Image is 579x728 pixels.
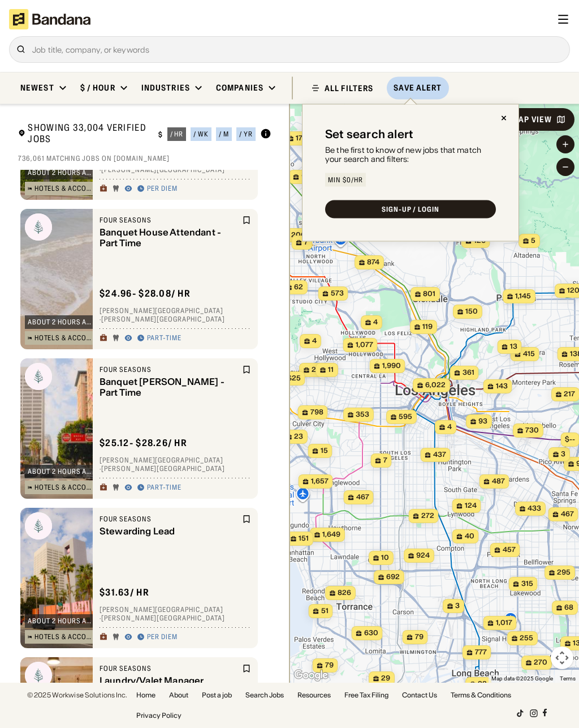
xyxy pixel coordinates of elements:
a: Contact Us [402,692,437,699]
span: 4 [312,336,317,346]
a: Terms (opens in new tab) [560,675,576,682]
div: Four Seasons [100,365,240,374]
a: Privacy Policy [136,712,182,719]
div: Stewarding Lead [100,525,240,536]
div: / hr [170,131,184,138]
div: [PERSON_NAME][GEOGRAPHIC_DATA] · [PERSON_NAME][GEOGRAPHIC_DATA] [100,605,251,622]
div: Map View [512,115,552,123]
div: 736,061 matching jobs on [DOMAIN_NAME] [18,154,271,163]
span: 13 [510,342,517,352]
div: about 2 hours ago [28,468,93,475]
span: 798 [310,408,323,417]
div: Hotels & Accommodation [34,185,93,192]
div: $ / hour [80,83,115,93]
img: Four Seasons logo [25,213,52,241]
span: 630 [364,628,378,638]
div: Four Seasons [100,216,240,225]
img: Four Seasons logo [25,363,52,390]
span: 874 [367,258,379,267]
div: / wk [193,131,209,138]
span: 1,077 [356,340,373,350]
span: 3 [455,601,460,611]
span: 692 [386,572,400,582]
span: 1,145 [515,292,531,301]
div: Min $0/hr [328,177,363,183]
span: 467 [561,509,574,519]
span: 777 [475,648,487,657]
a: Post a job [202,692,232,699]
span: 15 [321,446,328,456]
div: Be the first to know of new jobs that match your search and filters: [325,145,496,164]
span: 62 [294,282,303,292]
div: $ [158,130,163,139]
span: 595 [399,412,412,422]
div: about 2 hours ago [28,319,93,326]
span: 217 [564,389,575,399]
span: 22 [478,679,487,689]
img: Four Seasons logo [25,662,52,689]
span: 826 [338,588,351,598]
span: 5 [531,236,535,246]
img: Four Seasons logo [25,512,52,539]
span: 11 [328,365,334,375]
span: 487 [492,477,505,486]
span: 151 [299,534,309,543]
span: 206 [291,230,305,240]
div: about 2 hours ago [28,169,93,176]
div: $ 25.12 - $28.26 / hr [100,437,187,449]
span: 255 [520,633,533,643]
span: 1,657 [311,477,329,486]
a: Open this area in Google Maps (opens a new window) [292,668,330,683]
div: Save Alert [394,83,442,93]
span: 143 [496,382,508,391]
div: Four Seasons [100,664,240,673]
span: 10 [381,553,389,563]
a: Terms & Conditions [451,692,511,699]
span: $-- [565,435,575,443]
span: $25 [287,374,301,382]
span: 272 [421,511,434,521]
span: 353 [356,410,369,419]
span: 315 [521,579,533,589]
span: 29 [381,674,390,683]
div: $ 31.63 / hr [100,586,149,598]
img: Bandana logotype [9,9,90,29]
span: 7 [304,238,308,247]
span: 79 [325,661,334,670]
span: 17 [296,134,303,143]
span: 3 [561,449,565,459]
span: 23 [294,432,303,442]
span: 79 [415,632,424,642]
span: Map data ©2025 Google [491,675,553,682]
span: 437 [433,450,446,460]
span: 93 [478,417,487,426]
div: Per diem [147,184,178,193]
div: SIGN-UP / LOGIN [382,206,439,213]
span: 573 [331,289,344,298]
div: Hotels & Accommodation [34,335,93,341]
span: 51 [321,606,329,616]
div: Per diem [147,632,178,641]
div: Set search alert [325,127,413,140]
img: Google [292,668,330,683]
span: 6,022 [425,380,446,390]
div: / m [219,131,229,138]
div: Industries [141,83,190,93]
a: About [169,692,188,699]
span: 1,649 [322,530,340,539]
span: 4 [447,422,452,432]
span: 1,990 [382,361,401,371]
div: about 2 hours ago [28,618,93,624]
div: Showing 33,004 Verified Jobs [18,122,149,148]
div: Newest [20,83,54,93]
span: 433 [528,504,541,513]
span: 4 [373,318,378,327]
a: Free Tax Filing [344,692,388,699]
span: 124 [465,501,477,511]
span: 270 [534,658,547,667]
div: Banquet [PERSON_NAME] - Part Time [100,376,240,397]
div: Job title, company, or keywords [32,45,563,54]
div: ALL FILTERS [325,84,373,92]
span: 457 [503,545,516,555]
span: 150 [465,307,478,316]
